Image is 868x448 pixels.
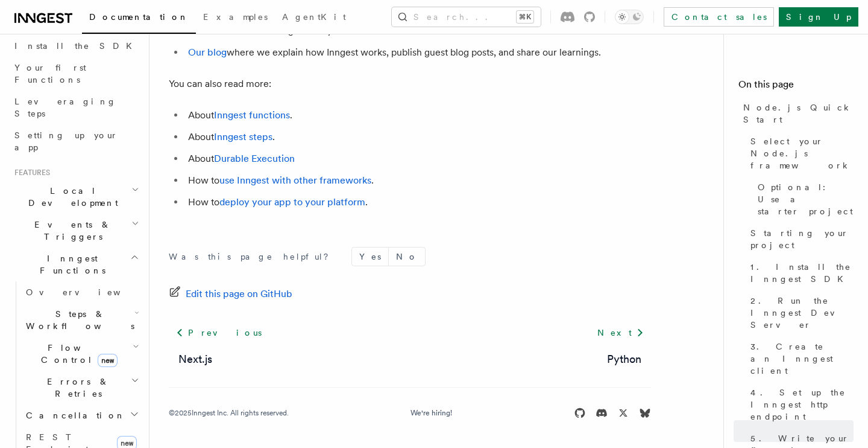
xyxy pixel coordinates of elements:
a: Sign Up [779,7,858,27]
a: Inngest functions [214,109,290,121]
p: You can also read more: [169,75,651,92]
a: Next [590,322,651,344]
button: Cancellation [21,405,142,426]
button: Toggle dark mode [615,10,644,24]
a: Examples [196,4,275,33]
span: 2. Run the Inngest Dev Server [750,295,854,331]
a: We're hiring! [410,408,452,418]
a: Durable Execution [214,153,295,164]
a: Next.js [178,351,212,368]
a: Contact sales [664,7,774,27]
span: Steps & Workflows [21,308,134,332]
li: How to . [184,172,651,189]
a: Setting up your app [10,124,142,158]
span: Cancellation [21,409,125,421]
span: Optional: Use a starter project [758,181,854,217]
div: © 2025 Inngest Inc. All rights reserved. [169,408,289,418]
button: Inngest Functions [10,248,142,281]
a: Previous [169,322,268,344]
button: Flow Controlnew [21,337,142,371]
span: Events & Triggers [10,219,131,243]
span: Setting up your app [14,130,118,152]
a: Case studies [188,25,243,36]
span: new [98,354,118,367]
a: 3. Create an Inngest client [746,336,854,382]
span: Errors & Retries [21,376,131,400]
h4: On this page [738,77,854,97]
a: Inngest steps [214,131,272,142]
a: 2. Run the Inngest Dev Server [746,290,854,336]
a: AgentKit [275,4,353,33]
button: Search...⌘K [392,7,541,27]
kbd: ⌘K [517,11,533,23]
a: Edit this page on GitHub [169,286,292,302]
p: Was this page helpful? [169,251,337,263]
a: Documentation [82,4,196,34]
a: deploy your app to your platform [219,196,365,208]
a: use Inngest with other frameworks [219,174,371,186]
button: No [389,248,425,266]
a: Python [607,351,641,368]
span: AgentKit [282,12,346,22]
button: Steps & Workflows [21,303,142,337]
a: Install the SDK [10,35,142,57]
span: Local Development [10,185,131,209]
span: Features [10,168,50,178]
span: Documentation [89,12,189,22]
span: Leveraging Steps [14,97,116,118]
a: Our blog [188,46,227,58]
span: Overview [26,287,150,297]
span: 3. Create an Inngest client [750,341,854,377]
li: How to . [184,194,651,211]
a: 4. Set up the Inngest http endpoint [746,382,854,427]
span: Flow Control [21,342,133,366]
li: About [184,150,651,167]
span: Edit this page on GitHub [186,286,292,302]
a: Select your Node.js framework [746,130,854,176]
span: Install the SDK [14,41,139,51]
a: Overview [21,281,142,303]
button: Errors & Retries [21,371,142,405]
span: Your first Functions [14,63,86,85]
li: About . [184,107,651,124]
span: Inngest Functions [10,252,130,277]
li: About . [184,129,651,146]
span: 1. Install the Inngest SDK [750,261,854,285]
span: 4. Set up the Inngest http endpoint [750,386,854,423]
button: Yes [352,248,388,266]
li: where we explain how Inngest works, publish guest blog posts, and share our learnings. [184,44,651,61]
span: Select your Node.js framework [750,135,854,171]
span: Starting your project [750,227,854,251]
button: Local Development [10,180,142,214]
a: Leveraging Steps [10,91,142,124]
a: 1. Install the Inngest SDK [746,256,854,290]
a: Starting your project [746,222,854,256]
a: Node.js Quick Start [738,97,854,130]
span: Examples [203,12,268,22]
a: Optional: Use a starter project [753,176,854,222]
a: Your first Functions [10,57,142,91]
span: Node.js Quick Start [743,101,854,126]
button: Events & Triggers [10,214,142,248]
